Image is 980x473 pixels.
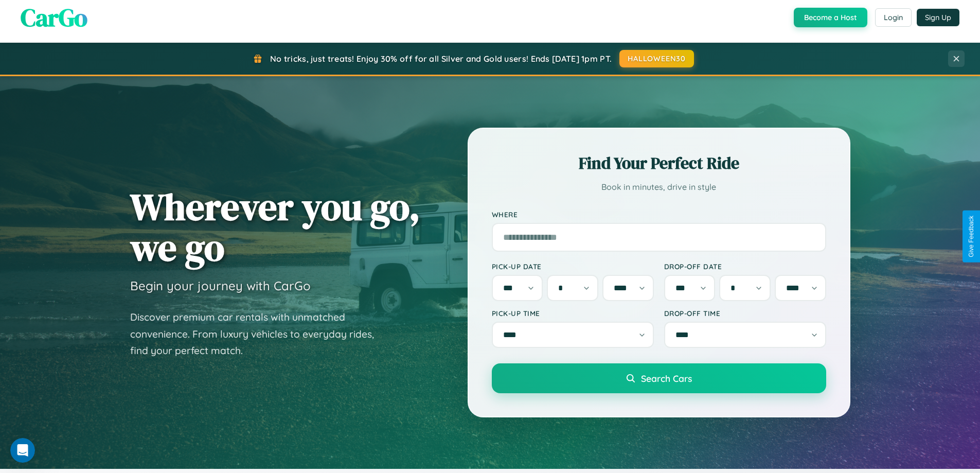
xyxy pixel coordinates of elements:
button: Search Cars [492,363,826,393]
p: Book in minutes, drive in style [492,180,826,195]
div: Give Feedback [968,216,975,257]
button: Sign Up [917,9,959,26]
button: Login [875,8,912,27]
button: Become a Host [794,8,867,27]
label: Drop-off Time [664,309,826,318]
span: Search Cars [641,373,692,384]
h1: Wherever you go, we go [130,186,420,268]
h2: Find Your Perfect Ride [492,152,826,174]
label: Drop-off Date [664,262,826,271]
p: Discover premium car rentals with unmatched convenience. From luxury vehicles to everyday rides, ... [130,309,387,359]
label: Where [492,210,826,219]
h3: Begin your journey with CarGo [130,278,311,293]
button: HALLOWEEN30 [619,50,694,67]
iframe: Intercom live chat [10,438,35,463]
label: Pick-up Date [492,262,654,271]
span: No tricks, just treats! Enjoy 30% off for all Silver and Gold users! Ends [DATE] 1pm PT. [270,54,612,64]
label: Pick-up Time [492,309,654,318]
span: CarGo [21,1,87,34]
